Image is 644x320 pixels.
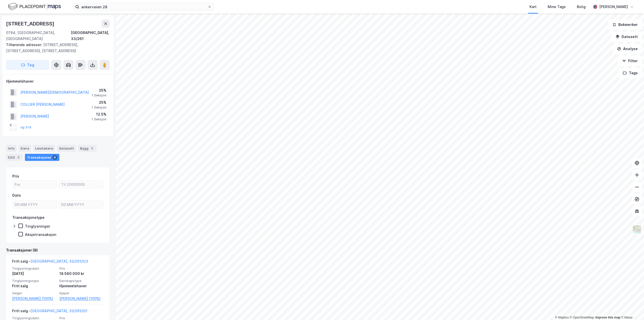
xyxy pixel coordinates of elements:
[92,93,106,97] div: 1 Seksjon
[59,266,104,271] span: Pris
[12,271,56,277] div: [DATE]
[12,258,88,266] div: Fritt salg -
[6,43,43,47] span: Tilhørende adresser:
[6,20,55,28] div: [STREET_ADDRESS]
[570,316,594,319] a: OpenStreetMap
[6,145,17,152] div: Info
[12,296,56,302] a: [PERSON_NAME] (100%)
[599,4,628,10] div: [PERSON_NAME]
[12,173,19,179] div: Pris
[59,271,104,277] div: 18 560 000 kr
[8,2,61,11] img: logo.f888ab2527a4732fd821a326f86c7f29.svg
[12,215,45,221] div: Transaksjonstype
[577,4,586,10] div: Bolig
[92,99,106,105] div: 25%
[619,68,642,78] button: Tags
[6,60,49,70] button: Tag
[25,232,56,237] div: Aksjetransaksjon
[52,155,57,160] div: 9
[59,279,104,283] span: Eierskapstype
[13,201,57,208] input: DD.MM.YYYY
[12,283,56,289] div: Fritt salg
[92,117,106,121] div: 1 Seksjon
[59,296,104,302] a: [PERSON_NAME] (100%)
[33,145,55,152] div: Leietakere
[6,154,23,161] div: ESG
[595,316,620,319] a: Improve this map
[16,155,21,160] div: 3
[92,105,106,110] div: 1 Seksjon
[6,30,71,42] div: 0784, [GEOGRAPHIC_DATA], [GEOGRAPHIC_DATA]
[71,30,110,42] div: [GEOGRAPHIC_DATA], 33/261
[59,291,104,295] span: Kjøper
[25,224,50,229] div: Tinglysninger
[530,4,537,10] div: Kart
[57,145,76,152] div: Datasett
[6,78,109,84] div: Hjemmelshaver
[6,247,110,253] div: Transaksjoner (9)
[78,145,97,152] div: Bygg
[30,309,87,313] a: [GEOGRAPHIC_DATA], 33/261/0/1
[632,225,642,234] img: Z
[613,44,642,54] button: Analyse
[30,259,88,263] a: [GEOGRAPHIC_DATA], 33/261/0/3
[59,201,103,208] input: DD.MM.YYYY
[59,283,104,289] div: Hjemmelshaver
[12,279,56,283] span: Tinglysningstype
[19,145,31,152] div: Eiere
[25,154,59,161] div: Transaksjoner
[12,291,56,295] span: Selger
[6,42,106,54] div: [STREET_ADDRESS], [STREET_ADDRESS], [STREET_ADDRESS]
[59,181,103,188] input: Til 20000000
[12,308,87,316] div: Fritt salg -
[12,266,56,271] span: Tinglysningsdato
[555,316,569,319] a: Mapbox
[90,146,95,151] div: 5
[611,32,642,42] button: Datasett
[619,296,644,320] iframe: Chat Widget
[79,3,208,11] input: Søk på adresse, matrikkel, gårdeiere, leietakere eller personer
[618,56,642,66] button: Filter
[608,20,642,30] button: Bokmerker
[92,111,106,117] div: 12.5%
[548,4,566,10] div: Mine Tags
[13,181,57,188] input: Fra
[12,192,21,198] div: Dato
[92,87,106,93] div: 25%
